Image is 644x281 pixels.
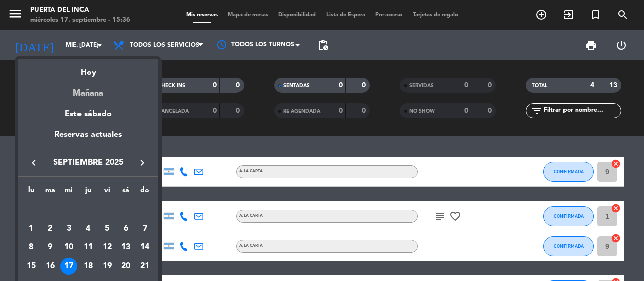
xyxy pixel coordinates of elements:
[42,220,59,237] div: 2
[117,238,136,257] td: 13 de septiembre de 2025
[135,219,154,238] td: 7 de septiembre de 2025
[28,157,40,169] i: keyboard_arrow_left
[136,157,148,169] i: keyboard_arrow_right
[117,257,136,276] td: 20 de septiembre de 2025
[23,239,40,256] div: 8
[18,100,158,128] div: Este sábado
[136,239,153,256] div: 14
[98,257,117,276] td: 19 de septiembre de 2025
[117,184,136,200] th: sábado
[22,257,41,276] td: 15 de septiembre de 2025
[135,184,154,200] th: domingo
[78,257,98,276] td: 18 de septiembre de 2025
[78,238,98,257] td: 11 de septiembre de 2025
[135,257,154,276] td: 21 de septiembre de 2025
[136,220,153,237] div: 7
[136,258,153,275] div: 21
[22,219,41,238] td: 1 de septiembre de 2025
[59,238,78,257] td: 10 de septiembre de 2025
[133,156,151,169] button: keyboard_arrow_right
[41,257,60,276] td: 16 de septiembre de 2025
[117,219,136,238] td: 6 de septiembre de 2025
[78,184,98,200] th: jueves
[79,220,97,237] div: 4
[79,239,97,256] div: 11
[60,258,77,275] div: 17
[117,239,134,256] div: 13
[23,220,40,237] div: 1
[117,220,134,237] div: 6
[41,219,60,238] td: 2 de septiembre de 2025
[79,258,97,275] div: 18
[98,219,117,238] td: 5 de septiembre de 2025
[22,238,41,257] td: 8 de septiembre de 2025
[60,220,77,237] div: 3
[59,219,78,238] td: 3 de septiembre de 2025
[22,184,41,200] th: lunes
[59,184,78,200] th: miércoles
[99,220,116,237] div: 5
[43,156,133,169] span: septiembre 2025
[18,79,158,100] div: Mañana
[23,258,40,275] div: 15
[99,258,116,275] div: 19
[78,219,98,238] td: 4 de septiembre de 2025
[135,238,154,257] td: 14 de septiembre de 2025
[18,59,158,79] div: Hoy
[25,156,43,169] button: keyboard_arrow_left
[41,238,60,257] td: 9 de septiembre de 2025
[41,184,60,200] th: martes
[60,239,77,256] div: 10
[42,239,59,256] div: 9
[117,258,134,275] div: 20
[98,184,117,200] th: viernes
[59,257,78,276] td: 17 de septiembre de 2025
[99,239,116,256] div: 12
[18,128,158,149] div: Reservas actuales
[98,238,117,257] td: 12 de septiembre de 2025
[22,200,154,219] td: SEP.
[42,258,59,275] div: 16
